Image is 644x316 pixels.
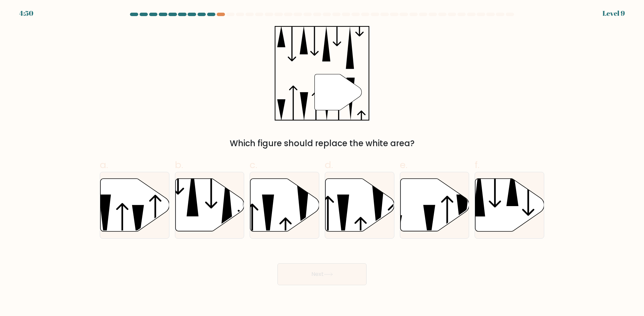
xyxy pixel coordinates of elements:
span: d. [325,158,333,172]
g: " [314,74,361,110]
div: 4:50 [19,8,33,18]
span: b. [175,158,183,172]
span: e. [400,158,407,172]
span: a. [100,158,108,172]
div: Level 9 [603,8,625,18]
div: Which figure should replace the white area? [104,137,540,150]
span: f. [475,158,479,172]
button: Next [277,263,367,285]
span: c. [250,158,257,172]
